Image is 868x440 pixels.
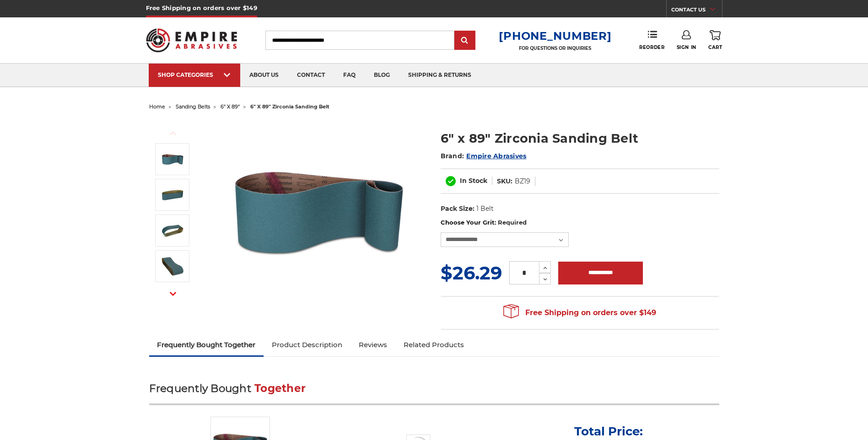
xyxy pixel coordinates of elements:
[227,120,410,303] img: 6" x 89" Zirconia Sanding Belt
[264,335,350,355] a: Product Description
[149,382,251,395] span: Frequently Bought
[399,64,480,87] a: shipping & returns
[515,177,530,186] dd: BZ19
[221,103,240,110] a: 6" x 89"
[671,5,722,17] a: CONTACT US
[498,219,527,226] small: Required
[146,22,237,58] img: Empire Abrasives
[158,71,231,78] div: SHOP CATEGORIES
[254,382,306,395] span: Together
[162,284,184,304] button: Next
[503,304,656,322] span: Free Shipping on orders over $149
[499,29,611,43] a: [PHONE_NUMBER]
[708,30,722,50] a: Cart
[441,129,719,147] h1: 6" x 89" Zirconia Sanding Belt
[441,218,719,227] label: Choose Your Grit:
[161,255,184,278] img: 6" x 89" Sanding Belt - Zirc
[350,335,395,355] a: Reviews
[250,103,329,110] span: 6" x 89" zirconia sanding belt
[288,64,334,87] a: contact
[441,204,474,214] dt: Pack Size:
[161,219,184,242] img: 6" x 89" Sanding Belt - Zirconia
[441,262,502,284] span: $26.29
[476,204,494,214] dd: 1 Belt
[574,424,643,439] p: Total Price:
[334,64,365,87] a: faq
[441,152,464,160] span: Brand:
[149,335,264,355] a: Frequently Bought Together
[639,30,664,50] a: Reorder
[497,177,512,186] dt: SKU:
[499,45,611,51] p: FOR QUESTIONS OR INQUIRIES
[161,148,184,171] img: 6" x 89" Zirconia Sanding Belt
[161,183,184,206] img: 6" x 89" Zirc Sanding Belt
[176,103,210,110] a: sanding belts
[395,335,472,355] a: Related Products
[162,123,184,143] button: Previous
[456,32,474,50] input: Submit
[365,64,399,87] a: blog
[240,64,288,87] a: about us
[677,44,696,50] span: Sign In
[639,44,664,50] span: Reorder
[460,177,487,185] span: In Stock
[466,152,526,160] a: Empire Abrasives
[708,44,722,50] span: Cart
[149,103,165,110] a: home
